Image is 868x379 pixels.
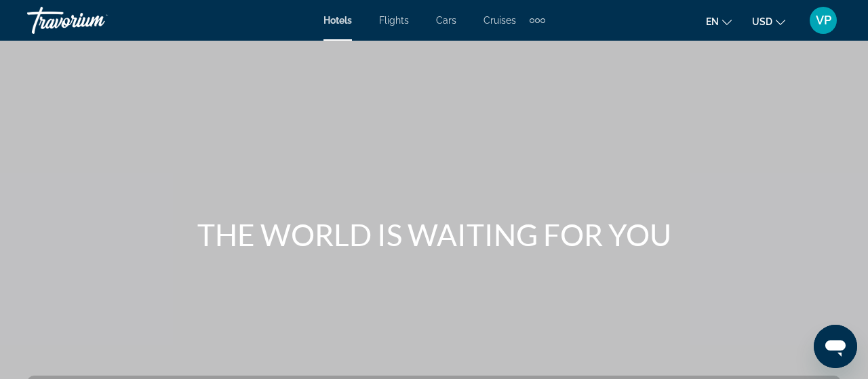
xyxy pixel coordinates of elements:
a: Hotels [323,15,352,26]
button: Change currency [752,12,785,31]
a: Flights [379,15,409,26]
a: Cruises [484,15,516,26]
h1: THE WORLD IS WAITING FOR YOU [180,217,688,252]
button: User Menu [806,6,841,35]
iframe: Bouton de lancement de la fenêtre de messagerie [814,325,857,368]
a: Travorium [27,3,163,38]
button: Change language [706,12,732,31]
button: Extra navigation items [530,9,545,31]
span: USD [752,16,772,27]
a: Cars [436,15,456,26]
span: VP [816,14,831,27]
span: en [706,16,719,27]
